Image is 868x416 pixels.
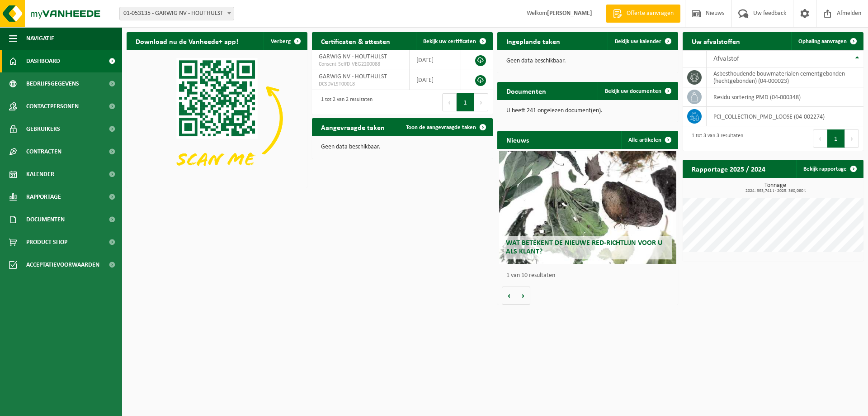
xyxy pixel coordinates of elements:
td: [DATE] [410,50,461,70]
h2: Rapportage 2025 / 2024 [683,160,774,177]
td: asbesthoudende bouwmaterialen cementgebonden (hechtgebonden) (04-000023) [707,67,863,87]
div: 1 tot 2 van 2 resultaten [316,92,373,112]
span: Bekijk uw documenten [605,88,661,94]
span: Ophaling aanvragen [798,38,847,44]
button: Previous [813,129,827,148]
button: Volgende [516,287,530,305]
span: Dashboard [26,50,60,72]
td: residu sortering PMD (04-000348) [707,87,863,107]
span: Contracten [26,140,61,163]
span: Consent-SelfD-VEG2200088 [319,61,402,68]
button: Next [845,129,859,148]
a: Bekijk uw certificaten [416,32,492,50]
a: Bekijk rapportage [796,160,863,178]
span: Verberg [271,38,291,44]
p: Geen data beschikbaar. [321,144,484,150]
h2: Certificaten & attesten [312,32,399,50]
span: Contactpersonen [26,95,79,118]
h3: Tonnage [687,182,863,193]
td: [DATE] [410,70,461,90]
h2: Download nu de Vanheede+ app! [127,32,247,50]
span: Toon de aangevraagde taken [406,124,476,130]
span: Bekijk uw kalender [615,38,661,44]
span: GARWIG NV - HOUTHULST [319,53,387,60]
span: Rapportage [26,186,61,208]
span: 01-053135 - GARWIG NV - HOUTHULST [120,7,234,20]
a: Toon de aangevraagde taken [399,118,492,136]
p: 1 van 10 resultaten [506,273,674,279]
span: Afvalstof [713,55,739,62]
span: Kalender [26,163,54,186]
button: Next [474,93,488,111]
p: U heeft 241 ongelezen document(en). [506,108,669,114]
a: Ophaling aanvragen [791,32,863,50]
h2: Nieuws [497,131,538,148]
a: Offerte aanvragen [606,5,680,23]
span: DCSDVLST00018 [319,81,402,88]
span: GARWIG NV - HOUTHULST [319,73,387,80]
h2: Ingeplande taken [497,32,569,50]
button: 1 [827,129,845,148]
img: Download de VHEPlus App [127,50,307,186]
div: 1 tot 3 van 3 resultaten [687,129,743,148]
td: PCI_COLLECTION_PMD_LOOSE (04-002274) [707,107,863,126]
span: Documenten [26,208,65,231]
h2: Aangevraagde taken [312,118,394,136]
span: Product Shop [26,231,67,253]
span: 01-053135 - GARWIG NV - HOUTHULST [119,7,234,20]
button: Previous [442,93,457,111]
button: Vorige [502,287,516,305]
span: Bedrijfsgegevens [26,72,79,95]
span: Bekijk uw certificaten [423,38,476,44]
span: Navigatie [26,27,54,50]
span: Offerte aanvragen [624,9,676,18]
strong: [PERSON_NAME] [547,10,592,17]
p: Geen data beschikbaar. [506,58,669,64]
a: Bekijk uw documenten [598,82,677,100]
span: Gebruikers [26,118,60,140]
h2: Documenten [497,82,555,100]
span: Acceptatievoorwaarden [26,253,99,276]
button: 1 [457,93,474,111]
a: Alle artikelen [621,131,677,149]
h2: Uw afvalstoffen [683,32,749,50]
button: Verberg [264,32,307,50]
a: Bekijk uw kalender [608,32,677,50]
a: Wat betekent de nieuwe RED-richtlijn voor u als klant? [499,151,676,264]
span: 2024: 393,741 t - 2025: 360,080 t [687,189,863,193]
span: Wat betekent de nieuwe RED-richtlijn voor u als klant? [506,239,662,255]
